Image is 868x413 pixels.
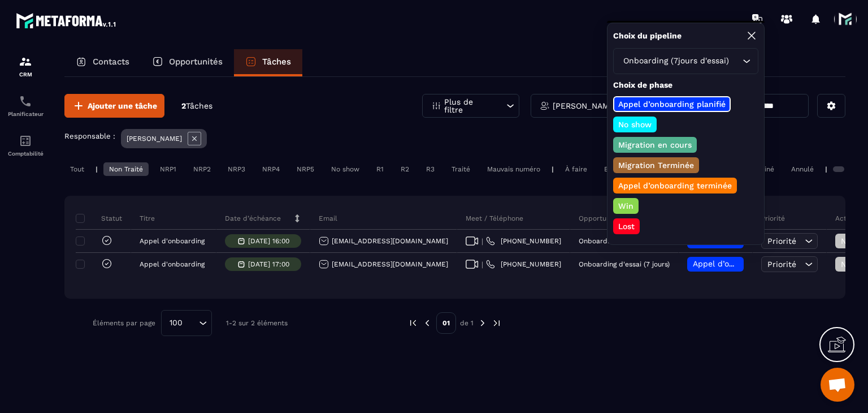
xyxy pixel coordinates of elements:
p: Date d’échéance [225,214,281,223]
div: NRP5 [291,162,320,176]
img: logo [16,10,118,31]
p: Lost [617,221,636,232]
img: next [492,318,502,328]
p: | [96,165,98,173]
button: Ajouter une tâche [64,94,164,118]
p: CRM [3,71,48,78]
img: accountant [19,134,32,148]
div: NRP3 [222,162,251,176]
span: 100 [166,317,186,329]
p: Onboarding d'essai (7 jours) [579,237,670,245]
span: Onboarding (7jours d'essai) [620,55,731,67]
a: [PHONE_NUMBER] [486,236,561,246]
p: [DATE] 16:00 [248,237,289,245]
a: Opportunités [141,49,234,76]
p: Onboarding d'essai (7 jours) [579,260,670,268]
p: | [825,165,827,173]
p: Éléments par page [93,319,155,327]
a: schedulerschedulerPlanificateur [3,86,48,126]
p: 01 [436,312,456,334]
p: 2 [181,101,212,111]
img: scheduler [19,94,32,108]
p: Email [319,214,337,223]
a: accountantaccountantComptabilité [3,126,48,165]
img: formation [19,55,32,68]
p: Appel d’onboarding planifié [617,98,727,110]
img: next [478,318,488,328]
a: [PHONE_NUMBER] [486,260,561,269]
p: [PERSON_NAME] [553,102,617,110]
p: [DATE] 17:00 [248,260,289,268]
div: En retard [598,162,641,176]
p: Migration Terminée [617,160,696,171]
p: [PERSON_NAME] [127,135,182,143]
span: Tâches [186,101,212,110]
div: Non Traité [103,162,149,176]
div: Mauvais numéro [481,162,546,176]
div: À faire [559,162,593,176]
div: Ouvrir le chat [821,368,854,402]
input: Search for option [186,317,196,329]
span: | [481,237,483,246]
span: Priorité [767,260,796,269]
p: Opportunité [579,214,619,223]
p: Statut [79,214,122,223]
span: Priorité [767,236,796,246]
p: Choix de phase [613,80,758,91]
input: Search for option [731,55,740,67]
div: Traité [446,162,476,176]
p: Planificateur [3,111,48,117]
p: Comptabilité [3,150,48,157]
p: de 1 [460,319,474,328]
p: Meet / Téléphone [466,214,523,223]
div: Search for option [161,310,212,336]
div: R3 [420,162,440,176]
p: 1-2 sur 2 éléments [226,319,288,327]
p: No show [617,119,653,130]
a: Contacts [64,49,141,76]
div: Tout [64,162,90,176]
a: Tâches [234,49,302,76]
div: No show [325,162,365,176]
div: Annulé [785,162,819,176]
span: Appel d’onboarding planifié [693,259,800,268]
img: prev [408,318,418,328]
div: NRP4 [257,162,285,176]
a: formationformationCRM [3,46,48,86]
p: Tâches [262,57,291,67]
p: Priorité [761,214,785,223]
span: | [481,260,483,269]
p: Appel d'onboarding [140,260,205,268]
div: R2 [395,162,415,176]
p: Opportunités [169,57,223,67]
p: Appel d'onboarding [140,237,205,245]
div: Search for option [613,48,758,74]
p: Migration en cours [617,139,693,150]
div: NRP1 [154,162,182,176]
p: Appel d’onboarding terminée [617,180,734,191]
div: NRP2 [188,162,216,176]
p: Contacts [93,57,129,67]
p: Action [835,214,856,223]
div: R1 [371,162,389,176]
span: Ajouter une tâche [88,100,157,111]
img: prev [422,318,432,328]
p: Choix du pipeline [613,31,682,41]
p: Win [617,200,635,212]
p: Plus de filtre [444,98,494,114]
p: Titre [140,214,155,223]
p: Responsable : [64,132,115,140]
p: | [552,165,554,173]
